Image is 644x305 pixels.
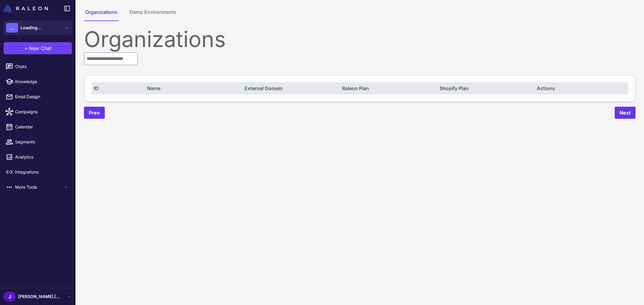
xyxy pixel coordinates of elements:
button: Organizations [84,8,119,21]
span: Segments [15,139,68,145]
div: External Domain [245,85,333,92]
span: More Tools [15,184,63,190]
button: +New Chat [4,42,72,54]
span: + [24,45,28,52]
a: Segments [2,136,73,148]
span: Loading... [21,24,41,31]
span: Chats [15,63,68,70]
span: Integrations [15,169,68,175]
button: ...Loading... [4,20,72,35]
button: Demo Environments [128,8,178,21]
span: New Chat [29,45,51,52]
div: Name [147,85,236,92]
div: Organizations [84,28,636,50]
a: Chats [2,60,73,73]
div: ... [6,23,18,33]
span: Campaigns [15,108,68,115]
a: Knowledge [2,75,73,88]
span: Analytics [15,154,68,160]
button: Prev [84,107,105,119]
a: Raleon Logo [4,5,50,12]
div: Actions [537,85,626,92]
div: J [4,292,16,301]
div: ID [94,85,138,92]
a: Email Design [2,90,73,103]
a: Calendar [2,121,73,133]
span: Email Design [15,93,68,100]
img: Raleon Logo [4,5,48,12]
div: Shopify Plan [440,85,528,92]
a: Campaigns [2,105,73,118]
div: Raleon Plan [342,85,431,92]
button: Next [615,107,636,119]
span: Knowledge [15,78,68,85]
span: [PERSON_NAME].[PERSON_NAME] [18,293,60,300]
span: Calendar [15,124,68,130]
a: Integrations [2,166,73,178]
a: Analytics [2,151,73,163]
